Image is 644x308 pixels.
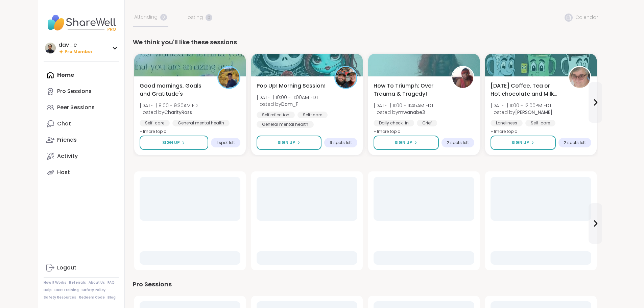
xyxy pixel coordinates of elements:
[278,140,295,146] span: Sign Up
[57,104,95,111] div: Peer Sessions
[45,43,56,53] img: dav_e
[57,169,70,176] div: Host
[65,49,93,55] span: Pro Member
[44,164,119,181] a: Host
[44,116,119,132] a: Chat
[257,101,318,108] span: Hosted by
[58,41,93,49] div: dav_e
[79,295,105,300] a: Redeem Code
[44,288,52,292] a: Help
[140,102,200,109] span: [DATE] | 8:00 - 9:30AM EDT
[44,295,76,300] a: Safety Resources
[81,288,105,292] a: Safety Policy
[330,140,352,145] span: 9 spots left
[374,82,444,98] span: How To Triumph: Over Trauma & Tragedy!
[57,152,78,160] div: Activity
[44,280,66,285] a: How It Works
[44,260,119,276] a: Logout
[281,101,298,108] b: Dom_F
[452,67,473,88] img: mwanabe3
[491,136,556,150] button: Sign Up
[297,112,328,118] div: Self-care
[447,140,469,145] span: 2 spots left
[218,67,239,88] img: CharityRoss
[140,109,200,116] span: Hosted by
[57,88,92,95] div: Pro Sessions
[140,120,170,126] div: Self-care
[108,295,116,300] a: Blog
[374,109,434,116] span: Hosted by
[108,280,115,285] a: FAQ
[257,112,295,118] div: Self reflection
[44,11,119,34] img: ShareWell Nav Logo
[374,136,439,150] button: Sign Up
[140,136,208,150] button: Sign Up
[511,140,529,146] span: Sign Up
[216,140,235,145] span: 1 spot left
[172,120,230,126] div: General mental health
[44,132,119,148] a: Friends
[257,121,314,128] div: General mental health
[257,136,321,150] button: Sign Up
[57,136,77,144] div: Friends
[491,82,561,98] span: [DATE] Coffee, Tea or Hot chocolate and Milk Club
[374,102,434,109] span: [DATE] | 11:00 - 11:45AM EDT
[395,140,412,146] span: Sign Up
[133,280,598,289] div: Pro Sessions
[54,288,79,292] a: Host Training
[491,102,552,109] span: [DATE] | 11:00 - 12:00PM EDT
[491,120,523,126] div: Loneliness
[162,140,180,146] span: Sign Up
[525,120,555,126] div: Self-care
[140,82,210,98] span: Good mornings, Goals and Gratitude's
[335,67,356,88] img: Dom_F
[569,67,590,88] img: Susan
[44,99,119,116] a: Peer Sessions
[44,148,119,164] a: Activity
[89,280,105,285] a: About Us
[257,94,318,101] span: [DATE] | 10:00 - 11:00AM EDT
[491,109,552,116] span: Hosted by
[164,109,192,116] b: CharityRoss
[57,120,71,127] div: Chat
[374,120,414,126] div: Daily check-in
[69,280,86,285] a: Referrals
[564,140,586,145] span: 2 spots left
[398,109,425,116] b: mwanabe3
[57,264,76,271] div: Logout
[257,82,326,90] span: Pop Up! Morning Session!
[417,120,437,126] div: Grief
[133,38,598,47] div: We think you'll like these sessions
[44,83,119,99] a: Pro Sessions
[515,109,552,116] b: [PERSON_NAME]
